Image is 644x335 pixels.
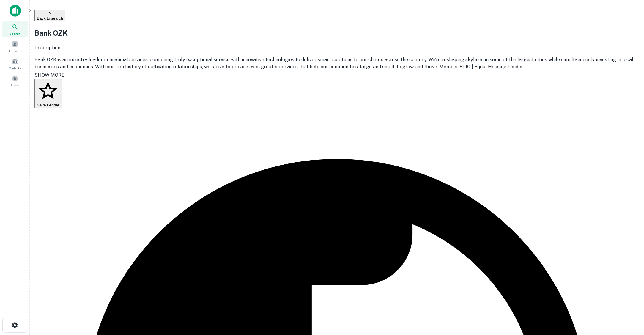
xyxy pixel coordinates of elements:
[34,79,62,108] button: Save Lender
[614,287,644,316] iframe: Chat Widget
[8,48,22,53] span: Borrowers
[10,31,20,36] span: Search
[2,73,28,89] a: Saved
[34,45,60,51] span: Description
[34,28,639,38] h2: Bank OZK
[2,21,28,37] a: Search
[2,38,28,54] a: Borrowers
[34,72,64,78] span: SHOW MORE
[2,56,28,72] a: Contacts
[11,83,19,88] span: Saved
[34,10,65,21] button: Back to search
[34,56,639,70] p: Bank OZK is an industry leader in financial services, combining truly exceptional service with in...
[10,5,21,17] img: capitalize-icon.png
[9,66,21,70] span: Contacts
